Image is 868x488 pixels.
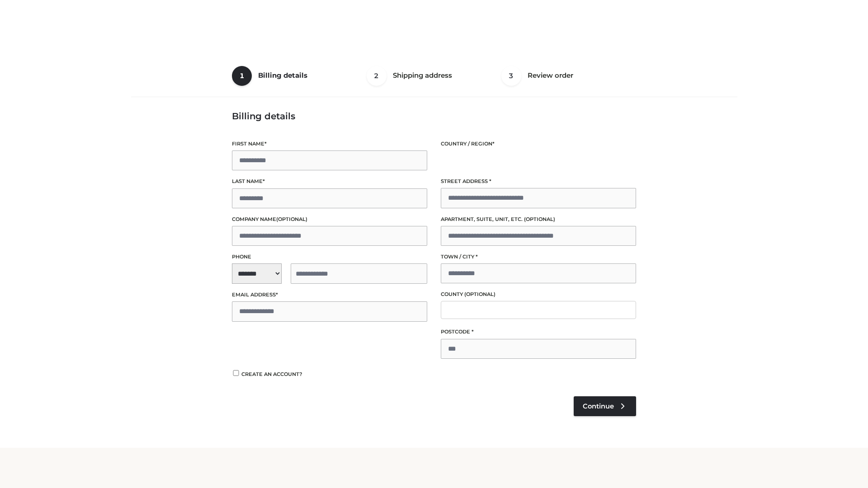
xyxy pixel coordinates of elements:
[441,177,636,186] label: Street address
[441,140,636,148] label: Country / Region
[441,328,636,336] label: Postcode
[583,402,614,410] span: Continue
[232,177,427,186] label: Last name
[232,291,427,299] label: Email address
[441,215,636,224] label: Apartment, suite, unit, etc.
[232,253,427,261] label: Phone
[441,253,636,261] label: Town / City
[232,140,427,148] label: First name
[232,370,240,376] input: Create an account?
[276,216,307,222] span: (optional)
[524,216,555,222] span: (optional)
[232,215,427,224] label: Company name
[241,371,302,377] span: Create an account?
[232,111,636,122] h3: Billing details
[574,396,636,416] a: Continue
[464,291,495,297] span: (optional)
[441,290,636,299] label: County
